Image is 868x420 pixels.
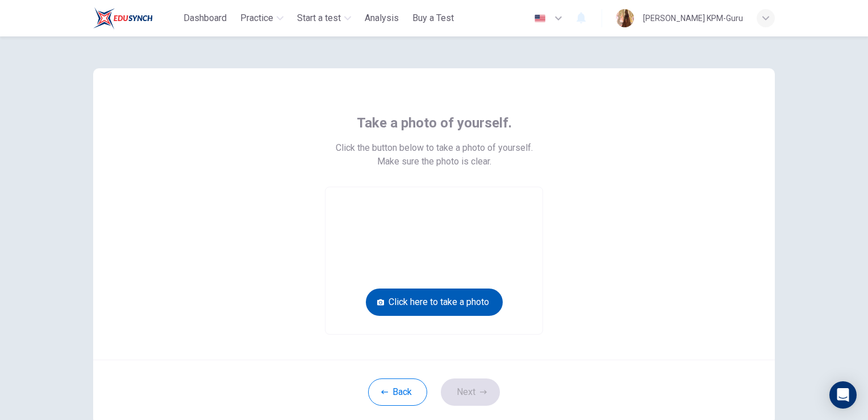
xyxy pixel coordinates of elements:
img: en [533,14,547,23]
button: Dashboard [179,8,231,28]
span: Click the button below to take a photo of yourself. [336,141,533,155]
span: Analysis [365,11,399,25]
img: ELTC logo [93,7,153,30]
button: Buy a Test [408,8,458,28]
span: Dashboard [183,11,227,25]
div: Open Intercom Messenger [829,381,857,409]
button: Practice [236,8,288,28]
button: Back [368,378,427,406]
button: Click here to take a photo [366,289,503,316]
span: Practice [240,11,273,25]
button: Start a test [293,8,356,28]
a: ELTC logo [93,7,179,30]
span: Buy a Test [412,11,454,25]
span: Start a test [297,11,341,25]
span: Make sure the photo is clear. [377,155,491,168]
button: Analysis [360,8,403,28]
img: Profile picture [616,9,634,27]
div: [PERSON_NAME] KPM-Guru [643,11,743,25]
span: Take a photo of yourself. [357,114,512,132]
